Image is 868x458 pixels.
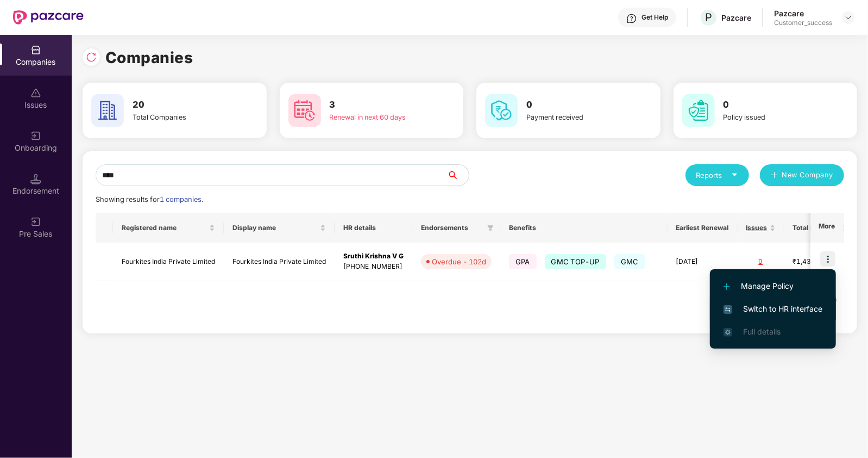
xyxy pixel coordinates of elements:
span: Manage Policy [724,280,822,292]
span: Switch to HR interface [724,303,822,315]
td: Fourkites India Private Limited [224,243,335,281]
h3: 20 [133,98,226,112]
span: filter [487,225,494,231]
th: HR details [335,213,412,243]
img: svg+xml;base64,PHN2ZyB4bWxucz0iaHR0cDovL3d3dy53My5vcmcvMjAwMC9zdmciIHdpZHRoPSI2MCIgaGVpZ2h0PSI2MC... [682,94,715,127]
span: Registered name [122,224,207,232]
h3: 0 [724,98,817,112]
th: Total Premium [784,213,856,243]
th: More [810,213,844,243]
span: caret-down [731,171,738,178]
td: Fourkites India Private Limited [113,243,224,281]
div: 0 [746,257,776,267]
th: Earliest Renewal [668,213,738,243]
button: plusNew Company [760,164,844,186]
div: Payment received [526,112,620,123]
img: svg+xml;base64,PHN2ZyBpZD0iSXNzdWVzX2Rpc2FibGVkIiB4bWxucz0iaHR0cDovL3d3dy53My5vcmcvMjAwMC9zdmciIH... [30,88,41,98]
th: Benefits [500,213,668,243]
td: [DATE] [668,243,738,281]
h3: 3 [330,98,423,112]
img: svg+xml;base64,PHN2ZyB3aWR0aD0iMTQuNSIgaGVpZ2h0PSIxNC41IiB2aWV3Qm94PSIwIDAgMTYgMTYiIGZpbGw9Im5vbm... [30,174,41,184]
div: Overdue - 102d [432,256,486,267]
span: Issues [746,224,768,232]
img: icon [820,251,835,267]
button: search [446,164,469,186]
img: svg+xml;base64,PHN2ZyBpZD0iSGVscC0zMngzMiIgeG1sbnM9Imh0dHA6Ly93d3cudzMub3JnLzIwMDAvc3ZnIiB3aWR0aD... [626,13,637,24]
img: svg+xml;base64,PHN2ZyBpZD0iUmVsb2FkLTMyeDMyIiB4bWxucz0iaHR0cDovL3d3dy53My5vcmcvMjAwMC9zdmciIHdpZH... [86,52,97,63]
span: Full details [743,327,781,336]
img: svg+xml;base64,PHN2ZyB4bWxucz0iaHR0cDovL3d3dy53My5vcmcvMjAwMC9zdmciIHdpZHRoPSIxMi4yMDEiIGhlaWdodD... [724,283,730,290]
div: [PHONE_NUMBER] [343,262,404,272]
h3: 0 [526,98,620,112]
span: New Company [782,170,834,181]
span: Showing results for [96,195,203,203]
img: svg+xml;base64,PHN2ZyB4bWxucz0iaHR0cDovL3d3dy53My5vcmcvMjAwMC9zdmciIHdpZHRoPSI2MCIgaGVpZ2h0PSI2MC... [288,94,321,127]
th: Registered name [113,213,224,243]
img: svg+xml;base64,PHN2ZyB4bWxucz0iaHR0cDovL3d3dy53My5vcmcvMjAwMC9zdmciIHdpZHRoPSI2MCIgaGVpZ2h0PSI2MC... [485,94,518,127]
div: Customer_success [774,18,832,27]
span: GPA [509,254,537,269]
div: Sruthi Krishna V G [343,251,404,262]
div: ₹1,43,08,963.2 [793,257,847,267]
span: GMC [614,254,645,269]
img: svg+xml;base64,PHN2ZyB3aWR0aD0iMjAiIGhlaWdodD0iMjAiIHZpZXdCb3g9IjAgMCAyMCAyMCIgZmlsbD0ibm9uZSIgeG... [30,216,41,227]
span: 1 companies. [160,195,203,203]
span: P [705,11,712,24]
div: Reports [696,170,738,181]
div: Get Help [641,13,668,22]
div: Renewal in next 60 days [330,112,423,123]
div: Pazcare [721,13,751,23]
img: New Pazcare Logo [13,10,84,24]
span: plus [771,171,778,180]
span: GMC TOP-UP [545,254,606,269]
img: svg+xml;base64,PHN2ZyBpZD0iRHJvcGRvd24tMzJ4MzIiIHhtbG5zPSJodHRwOi8vd3d3LnczLm9yZy8yMDAwL3N2ZyIgd2... [844,13,853,22]
div: Policy issued [724,112,817,123]
img: svg+xml;base64,PHN2ZyB3aWR0aD0iMjAiIGhlaWdodD0iMjAiIHZpZXdCb3g9IjAgMCAyMCAyMCIgZmlsbD0ibm9uZSIgeG... [30,131,41,141]
div: Total Companies [133,112,226,123]
h1: Companies [105,46,193,70]
span: filter [485,221,496,234]
img: svg+xml;base64,PHN2ZyB4bWxucz0iaHR0cDovL3d3dy53My5vcmcvMjAwMC9zdmciIHdpZHRoPSI2MCIgaGVpZ2h0PSI2MC... [91,94,124,127]
th: Issues [738,213,784,243]
img: svg+xml;base64,PHN2ZyB4bWxucz0iaHR0cDovL3d3dy53My5vcmcvMjAwMC9zdmciIHdpZHRoPSIxNi4zNjMiIGhlaWdodD... [724,328,732,337]
span: Endorsements [421,224,483,232]
span: search [446,171,469,180]
span: Total Premium [793,224,839,232]
th: Display name [224,213,335,243]
div: Pazcare [774,8,832,18]
span: Display name [232,224,318,232]
img: svg+xml;base64,PHN2ZyB4bWxucz0iaHR0cDovL3d3dy53My5vcmcvMjAwMC9zdmciIHdpZHRoPSIxNiIgaGVpZ2h0PSIxNi... [724,305,732,314]
img: svg+xml;base64,PHN2ZyBpZD0iQ29tcGFuaWVzIiB4bWxucz0iaHR0cDovL3d3dy53My5vcmcvMjAwMC9zdmciIHdpZHRoPS... [30,45,41,55]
